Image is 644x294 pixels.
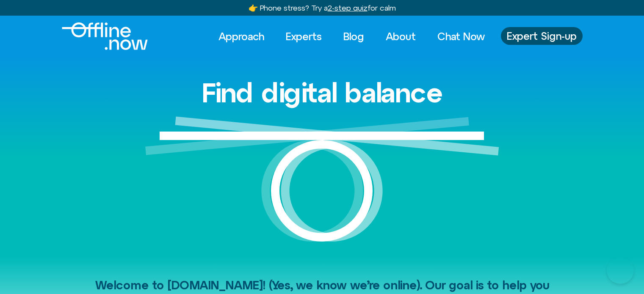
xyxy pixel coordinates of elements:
a: Experts [278,27,329,46]
a: Chat Now [430,27,492,46]
a: 👉 Phone stress? Try a2-step quizfor calm [249,3,396,12]
img: offline.now [62,22,148,50]
a: Approach [211,27,272,46]
a: Blog [336,27,372,46]
a: About [378,27,423,46]
nav: Menu [211,27,492,46]
span: Expert Sign-up [507,30,577,41]
h1: Find digital balance [202,78,443,107]
div: Logo [62,22,133,50]
iframe: Botpress [607,257,634,284]
u: 2-step quiz [328,3,368,12]
a: Expert Sign-up [501,27,583,45]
